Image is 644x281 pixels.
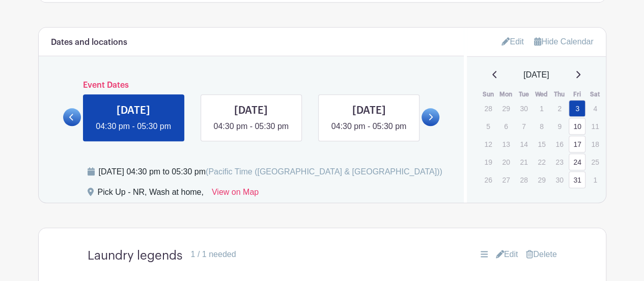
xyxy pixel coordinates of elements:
p: 16 [551,136,568,152]
th: Thu [550,89,568,99]
th: Tue [515,89,533,99]
a: 10 [569,118,585,135]
th: Fri [568,89,586,99]
p: 23 [551,154,568,170]
span: [DATE] [523,69,549,81]
a: 31 [569,171,585,188]
p: 30 [515,100,532,116]
h4: Laundry legends [88,248,183,263]
a: 17 [569,136,585,152]
th: Mon [497,89,515,99]
a: Edit [496,248,518,261]
p: 29 [497,100,514,116]
p: 30 [551,172,568,188]
a: Hide Calendar [534,37,593,46]
p: 21 [515,154,532,170]
p: 28 [515,172,532,188]
p: 6 [497,118,514,134]
p: 29 [533,172,550,188]
p: 26 [480,172,496,188]
p: 25 [586,154,603,170]
p: 12 [480,136,496,152]
a: Delete [526,248,556,261]
p: 22 [533,154,550,170]
th: Sat [586,89,604,99]
h6: Dates and locations [51,38,127,47]
a: 24 [569,154,585,170]
h6: Event Dates [81,81,422,90]
p: 11 [586,118,603,134]
p: 14 [515,136,532,152]
div: [DATE] 04:30 pm to 05:30 pm [99,166,442,178]
p: 27 [497,172,514,188]
p: 13 [497,136,514,152]
p: 1 [586,172,603,188]
a: Edit [501,33,524,50]
p: 9 [551,118,568,134]
p: 19 [480,154,496,170]
th: Sun [479,89,497,99]
p: 8 [533,118,550,134]
th: Wed [533,89,550,99]
p: 2 [551,100,568,116]
p: 1 [533,100,550,116]
a: View on Map [212,186,259,202]
p: 7 [515,118,532,134]
p: 15 [533,136,550,152]
span: (Pacific Time ([GEOGRAPHIC_DATA] & [GEOGRAPHIC_DATA])) [206,167,442,176]
p: 18 [586,136,603,152]
p: 5 [480,118,496,134]
p: 4 [586,100,603,116]
div: 1 / 1 needed [191,248,236,261]
p: 20 [497,154,514,170]
p: 28 [480,100,496,116]
a: 3 [569,100,585,117]
div: Pick Up - NR, Wash at home, [98,186,204,202]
